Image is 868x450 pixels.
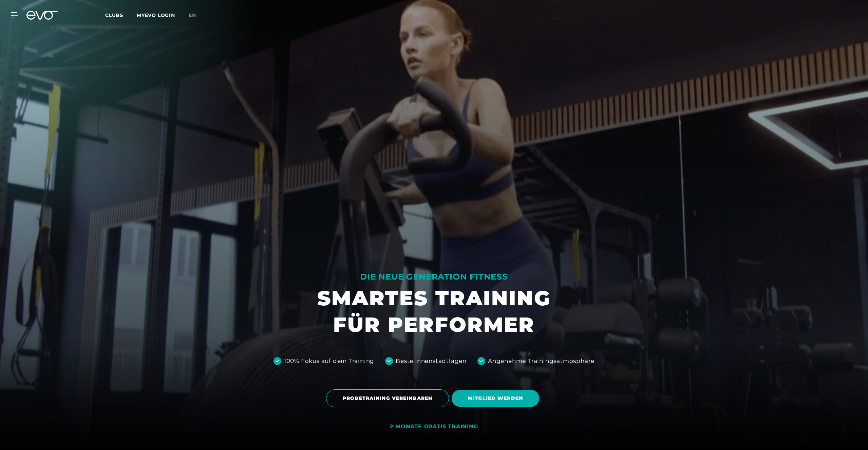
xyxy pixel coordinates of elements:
div: Angenehme Trainingsatmosphäre [488,357,595,366]
span: PROBETRAINING VEREINBAREN [343,395,432,402]
h1: SMARTES TRAINING FÜR PERFORMER [317,285,551,338]
a: Clubs [105,12,137,18]
div: 2 MONATE GRATIS TRAINING [390,423,478,430]
a: MITGLIED WERDEN [452,385,542,412]
span: MITGLIED WERDEN [468,395,523,402]
a: en [189,12,204,19]
span: en [189,12,196,18]
a: MYEVO LOGIN [137,12,175,18]
span: Clubs [105,12,123,18]
div: 100% Fokus auf dein Training [284,357,374,366]
a: PROBETRAINING VEREINBAREN [326,384,452,412]
div: Beste Innenstadtlagen [396,357,467,366]
div: DIE NEUE GENERATION FITNESS [317,271,551,282]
